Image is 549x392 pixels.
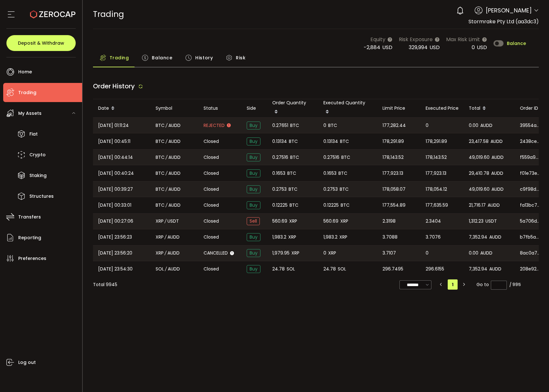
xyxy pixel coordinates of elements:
span: BTC [290,202,298,209]
span: [DATE] 23:54:30 [98,265,133,273]
div: Side [242,105,267,112]
span: 0.27516 [323,154,339,161]
span: BTC [290,154,299,161]
span: Staking [29,171,47,180]
span: Home [18,67,32,77]
span: BTC [289,186,298,193]
span: [DATE] 00:39:27 [98,186,133,193]
span: 1,312.23 [469,218,483,225]
span: 208e9221-bc3b-4880-94d0-fa1921b3f1aa [520,266,540,272]
span: 0.13134 [323,138,338,145]
span: 178,291.89 [383,138,404,145]
span: AUDD [480,122,492,129]
span: AUDD [491,138,503,145]
span: AUDD [489,265,501,273]
span: USDT [167,218,179,225]
span: 0 [323,122,326,129]
span: BTC [340,138,349,145]
span: 177,923.13 [426,170,446,177]
span: 0.12225 [272,202,288,209]
span: BTC [287,170,296,177]
span: [DATE] 23:56:20 [98,249,132,257]
span: Trading [18,88,36,97]
div: Date [93,103,151,114]
span: BTC [341,202,350,209]
span: 21,716.17 [469,202,486,209]
span: AUDD [167,233,180,241]
span: [DATE] 00:27:06 [98,218,133,225]
span: BTC [156,186,165,193]
span: Preferences [18,254,46,263]
em: / [166,186,167,193]
span: 0.00 [469,122,478,129]
span: XRP [328,249,336,257]
span: Closed [204,186,219,193]
span: 0.2753 [323,186,338,193]
span: AUDD [168,186,181,193]
span: AUDD [168,170,181,177]
span: SOL [338,265,346,273]
span: Buy [247,233,260,241]
span: Reporting [18,233,41,242]
span: BTC [290,122,299,129]
span: XRP [340,218,348,225]
span: 5a706d2f-c0bb-4f3e-bbaa-dc87e1ae2b71 [520,218,540,225]
span: 0.1653 [272,170,285,177]
span: Max Risk Limit [446,35,480,43]
span: Closed [204,170,219,177]
span: 178,143.52 [426,154,447,161]
span: Transfers [18,212,41,222]
span: Risk Exposure [399,35,433,43]
span: 0 [323,249,326,257]
span: AUDD [168,138,181,145]
span: XRP [156,249,164,257]
span: 0.27516 [272,154,288,161]
span: Rejected [204,122,225,129]
span: XRP [288,233,296,241]
span: XRP [289,218,297,225]
span: XRP [156,233,164,241]
span: [DATE] 00:33:01 [98,202,131,209]
em: / [166,170,167,177]
span: 178,058.07 [383,186,406,193]
span: 2438ce62-8d54-43a9-ad24-c83be03a1ede [520,138,540,145]
span: 3.7107 [383,249,396,257]
div: Status [198,105,242,112]
span: AUDD [489,233,501,241]
span: 177,554.89 [383,202,406,209]
span: Order History [93,82,135,91]
span: Closed [204,138,219,145]
span: Stormrake Pty Ltd (aa3dc3) [468,18,539,25]
span: Trading [110,51,129,64]
span: XRP [156,218,164,225]
span: Buy [247,137,260,145]
span: BTC [156,122,165,129]
span: 3.7088 [383,233,398,241]
span: Risk [236,51,245,64]
li: 1 [448,279,458,290]
span: 1,983.2 [323,233,337,241]
span: 39554aa9-6042-49e4-b071-96ec4b73fd97 [520,122,540,129]
span: f01e73e7-99ab-475b-a6f5-3b3423caaff3 [520,170,540,177]
span: Trading [93,9,124,20]
span: AUDD [168,202,181,209]
span: 3.7076 [426,233,441,241]
span: 0 [426,249,429,257]
span: Buy [247,122,260,129]
button: Deposit & Withdraw [6,35,76,51]
div: Total [464,103,515,114]
span: [DATE] 01:11:24 [98,122,129,129]
span: Closed [204,266,219,272]
span: f559a9d6-4fdf-419a-aa39-312d725f302c [520,154,540,161]
span: BTC [289,138,298,145]
span: Equity [370,35,385,43]
div: / 995 [509,281,521,288]
span: Buy [247,185,260,193]
div: Symbol [151,105,198,112]
span: Buy [247,201,260,209]
span: Closed [204,234,219,240]
div: Executed Quantity [318,99,377,117]
span: c9f98db8-e362-4fb3-9cde-37baf5d85715 [520,186,540,193]
span: History [195,51,213,64]
span: SOL [287,265,295,273]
